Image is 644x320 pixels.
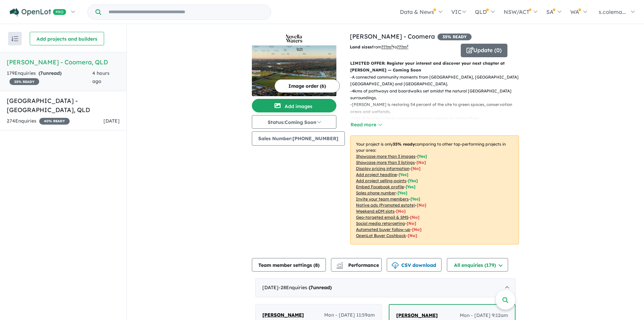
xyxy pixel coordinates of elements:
span: [ Yes ] [406,184,415,189]
u: Embed Facebook profile [356,184,404,189]
h5: [PERSON_NAME] - Coomera , QLD [7,58,120,67]
span: [DATE] [103,118,120,124]
input: Try estate name, suburb, builder or developer [102,5,269,19]
u: Automated buyer follow-up [356,227,410,232]
button: CSV download [387,258,442,272]
u: Showcase more than 3 listings [356,160,415,165]
span: [No] [412,227,422,232]
p: - [PERSON_NAME] is restoring 54 percent of the site to green spaces, conservation areas and wetla... [350,101,524,115]
span: - 28 Enquir ies [279,284,332,291]
button: Team member settings (8) [252,258,326,272]
button: Image order (6) [275,79,340,93]
u: Invite your team members [356,196,409,201]
span: 35 % READY [9,78,39,85]
u: Display pricing information [356,166,409,171]
u: ??? m [381,44,393,49]
p: LIMITED OFFER: Register your interest and discover your next chapter at [PERSON_NAME] — Coming Soon [350,60,519,74]
span: [ Yes ] [408,178,418,183]
button: All enquiries (179) [447,258,508,272]
span: [PERSON_NAME] [262,312,304,318]
button: Status:Coming Soon [252,115,336,129]
span: 40 % READY [39,118,70,125]
span: 7 [310,284,313,291]
h5: [GEOGRAPHIC_DATA] - [GEOGRAPHIC_DATA] , QLD [7,96,120,114]
u: Weekend eDM slots [356,209,395,214]
span: 8 [315,262,318,268]
div: 274 Enquir ies [7,117,70,125]
span: [ No ] [416,160,426,165]
button: Sales Number:[PHONE_NUMBER] [252,131,345,146]
b: Land sizes [350,44,372,49]
button: Read more [350,121,382,129]
span: [ Yes ] [399,172,408,177]
img: Openlot PRO Logo White [10,8,66,17]
p: - Lots of nearby schools and early learning centres to choose from. [350,115,524,122]
span: [ No ] [411,166,421,171]
u: Add project headline [356,172,397,177]
button: Add projects and builders [30,32,104,45]
img: Novella Waters - Coomera Logo [255,35,334,43]
span: [No] [407,221,416,226]
div: 179 Enquir ies [7,69,92,86]
img: sort.svg [11,36,18,41]
span: [ Yes ] [417,154,427,159]
strong: ( unread) [309,284,332,291]
u: Add project selling-points [356,178,406,183]
span: [ Yes ] [398,190,407,195]
span: 4 hours ago [92,70,110,84]
span: [No] [408,233,417,238]
u: Social media retargeting [356,221,405,226]
a: [PERSON_NAME] [396,312,438,320]
img: download icon [392,262,399,269]
u: ???m [397,44,408,49]
u: Native ads (Promoted estate) [356,202,415,208]
u: Geo-targeted email & SMS [356,215,408,220]
p: Your project is only comparing to other top-performing projects in your area: - - - - - - - - - -... [350,135,519,244]
sup: 2 [407,44,408,48]
a: [PERSON_NAME] - Coomera [350,33,435,40]
span: 35 % READY [437,34,472,40]
u: Showcase more than 3 images [356,154,415,159]
span: s.colema... [599,8,626,15]
u: OpenLot Buyer Cashback [356,233,406,238]
span: [No] [410,215,420,220]
a: Novella Waters - Coomera LogoNovella Waters - Coomera [252,32,336,96]
sup: 2 [391,44,393,48]
button: Add images [252,99,336,112]
span: [ Yes ] [410,196,420,201]
img: bar-chart.svg [336,264,343,269]
strong: ( unread) [39,70,62,76]
span: 7 [40,70,43,76]
span: [No] [396,209,406,214]
p: - 4kms of pathways and boardwalks set amidst the natural [GEOGRAPHIC_DATA] surroundings. [350,88,524,102]
b: 35 % ready [393,142,415,147]
span: Performance [337,262,379,268]
img: line-chart.svg [337,262,343,266]
p: - A connected community moments from [GEOGRAPHIC_DATA], [GEOGRAPHIC_DATA], [GEOGRAPHIC_DATA] and ... [350,74,524,88]
span: [PERSON_NAME] [396,312,438,318]
span: [No] [417,202,426,208]
a: [PERSON_NAME] [262,311,304,319]
div: [DATE] [255,278,516,297]
span: Mon - [DATE] 9:12am [460,312,508,320]
button: Performance [331,258,382,272]
img: Novella Waters - Coomera [252,45,336,96]
p: from [350,44,456,50]
span: to [393,44,408,49]
u: Sales phone number [356,190,396,195]
button: Update (0) [461,44,507,57]
span: Mon - [DATE] 11:59am [324,311,375,319]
